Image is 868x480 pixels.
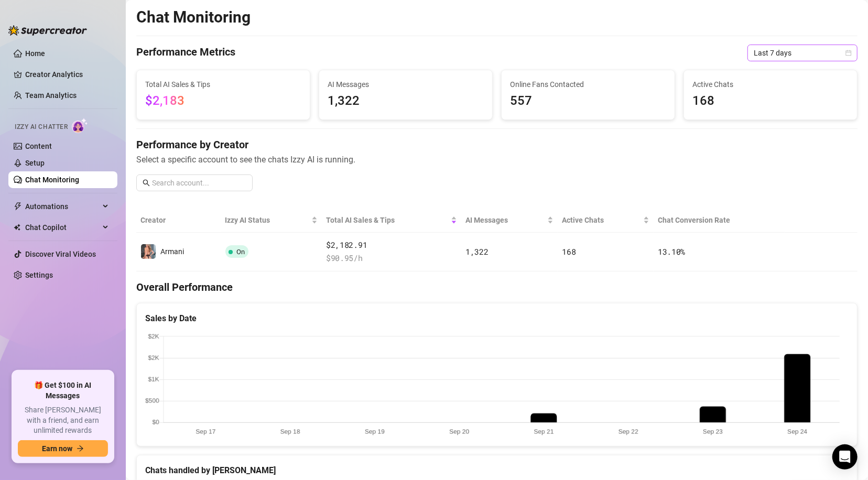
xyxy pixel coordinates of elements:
h4: Performance by Creator [136,137,858,152]
span: $ 90.95 /h [326,252,457,265]
th: Creator [136,208,221,233]
span: 1,322 [328,91,484,111]
span: Izzy AI Status [225,214,310,226]
span: 168 [562,246,576,257]
a: Team Analytics [25,91,77,100]
a: Content [25,142,52,150]
span: arrow-right [77,445,84,452]
span: 1,322 [465,246,489,257]
a: Creator Analytics [25,66,109,83]
span: Earn now [42,444,72,453]
span: AI Messages [465,214,545,226]
th: Active Chats [558,208,654,233]
span: 557 [510,91,666,111]
h4: Overall Performance [136,280,858,294]
a: Settings [25,271,53,279]
span: 🎁 Get $100 in AI Messages [18,380,108,401]
th: AI Messages [461,208,558,233]
h2: Chat Monitoring [136,7,251,27]
th: Izzy AI Status [221,208,322,233]
span: Last 7 days [754,45,851,61]
h4: Performance Metrics [136,45,235,61]
img: AI Chatter [72,118,88,133]
th: Chat Conversion Rate [654,208,785,233]
span: Izzy AI Chatter [15,122,68,132]
span: calendar [845,50,852,56]
span: Online Fans Contacted [510,79,666,90]
th: Total AI Sales & Tips [322,208,461,233]
a: Home [25,49,45,58]
input: Search account... [152,177,246,189]
img: Armani [141,244,156,259]
span: Total AI Sales & Tips [326,214,449,226]
span: thunderbolt [14,202,22,211]
span: $2,183 [145,93,185,108]
span: 168 [692,91,849,111]
a: Chat Monitoring [25,176,79,184]
span: Active Chats [692,79,849,90]
div: Sales by Date [145,312,849,325]
img: logo-BBDzfeDw.svg [8,25,87,36]
span: Active Chats [562,214,641,226]
span: Armani [160,247,184,256]
button: Earn nowarrow-right [18,440,108,457]
span: Share [PERSON_NAME] with a friend, and earn unlimited rewards [18,405,108,436]
span: Chat Copilot [25,219,100,236]
span: Automations [25,198,100,215]
span: On [237,248,245,256]
a: Discover Viral Videos [25,250,96,258]
span: Select a specific account to see the chats Izzy AI is running. [136,153,858,166]
span: search [143,179,150,187]
span: AI Messages [328,79,484,90]
span: Total AI Sales & Tips [145,79,301,90]
a: Setup [25,159,45,167]
span: $2,182.91 [326,239,457,252]
div: Chats handled by [PERSON_NAME] [145,464,849,477]
span: 13.10 % [658,246,685,257]
div: Open Intercom Messenger [832,444,858,470]
img: Chat Copilot [14,224,20,231]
